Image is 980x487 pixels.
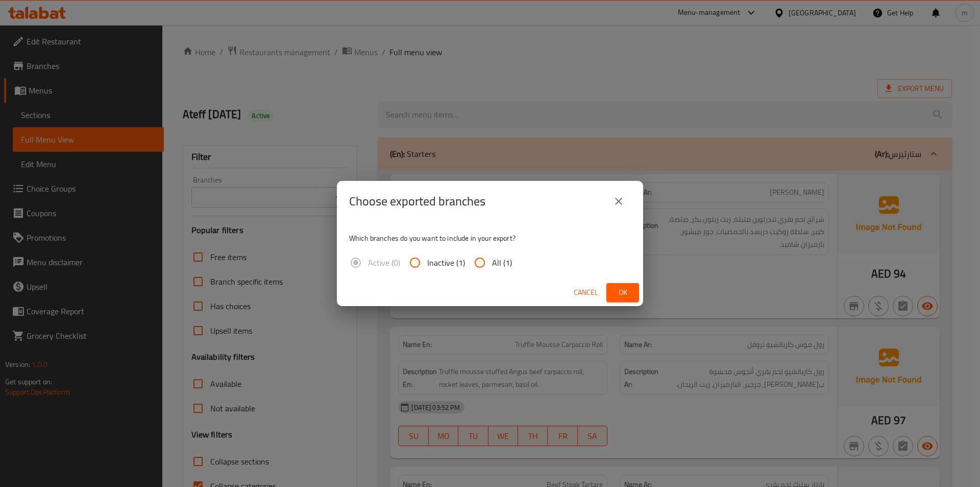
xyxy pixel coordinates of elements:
[349,193,485,210] h2: Choose exported branches
[427,257,465,269] span: Inactive (1)
[606,283,639,302] button: Ok
[368,257,400,269] span: Active (0)
[492,257,512,269] span: All (1)
[606,189,631,214] button: close
[349,233,631,243] p: Which branches do you want to include in your export?
[615,286,631,299] span: Ok
[574,286,598,299] span: Cancel
[570,283,602,302] button: Cancel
